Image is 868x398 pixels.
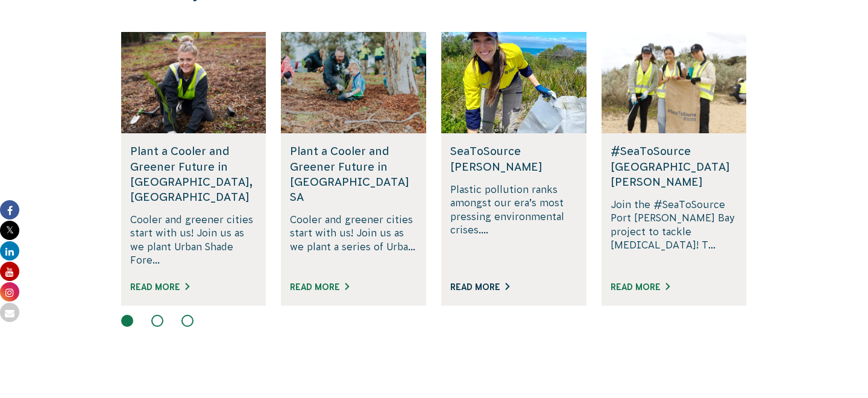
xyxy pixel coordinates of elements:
a: Read More [290,282,349,292]
h5: #SeaToSource [GEOGRAPHIC_DATA][PERSON_NAME] [611,144,738,189]
p: Join the #SeaToSource Port [PERSON_NAME] Bay project to tackle [MEDICAL_DATA]! T... [611,198,738,267]
h5: Plant a Cooler and Greener Future in [GEOGRAPHIC_DATA], [GEOGRAPHIC_DATA] [130,144,257,204]
p: Cooler and greener cities start with us! Join us as we plant Urban Shade Fore... [130,213,257,267]
h5: SeaToSource [PERSON_NAME] [450,144,577,174]
a: Read More [450,282,509,292]
p: Cooler and greener cities start with us! Join us as we plant a series of Urba... [290,213,417,267]
p: Plastic pollution ranks amongst our era’s most pressing environmental crises.... [450,183,577,267]
a: Read More [611,282,670,292]
h5: Plant a Cooler and Greener Future in [GEOGRAPHIC_DATA] SA [290,144,417,204]
a: Read More [130,282,189,292]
